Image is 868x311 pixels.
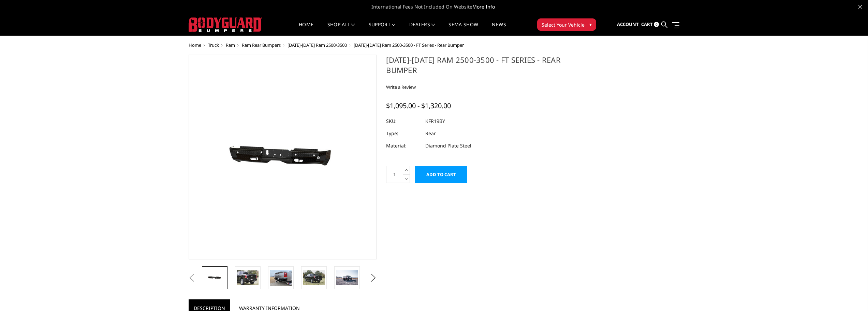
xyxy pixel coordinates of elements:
[617,15,639,34] a: Account
[197,116,368,198] img: 2019-2025 Ram 2500-3500 - FT Series - Rear Bumper
[641,15,659,34] a: Cart 0
[303,270,325,285] img: 2019-2025 Ram 2500-3500 - FT Series - Rear Bumper
[386,140,420,152] dt: Material:
[386,101,451,110] span: $1,095.00 - $1,320.00
[189,42,201,48] a: Home
[492,22,506,36] a: News
[654,22,659,27] span: 0
[386,55,574,80] h1: [DATE]-[DATE] Ram 2500-3500 - FT Series - Rear Bumper
[189,17,262,32] img: BODYGUARD BUMPERS
[226,42,235,48] a: Ram
[448,22,478,36] a: SEMA Show
[189,55,377,259] a: 2019-2025 Ram 2500-3500 - FT Series - Rear Bumper
[354,42,464,48] span: [DATE]-[DATE] Ram 2500-3500 - FT Series - Rear Bumper
[208,42,219,48] a: Truck
[409,22,435,36] a: Dealers
[187,273,197,283] button: Previous
[472,3,495,10] a: More Info
[425,127,436,140] dd: Rear
[336,270,358,285] img: 2019-2025 Ram 2500-3500 - FT Series - Rear Bumper
[617,21,639,27] span: Account
[299,22,313,36] a: Home
[327,22,355,36] a: shop all
[386,115,420,127] dt: SKU:
[425,140,471,152] dd: Diamond Plate Steel
[242,42,281,48] a: Ram Rear Bumpers
[237,270,259,285] img: 2019-2025 Ram 2500-3500 - FT Series - Rear Bumper
[386,127,420,140] dt: Type:
[589,21,592,28] span: ▾
[425,115,445,127] dd: KFR19BY
[542,21,585,28] span: Select Your Vehicle
[386,84,416,90] a: Write a Review
[641,21,653,27] span: Cart
[288,42,347,48] a: [DATE]-[DATE] Ram 2500/3500
[368,273,378,283] button: Next
[369,22,396,36] a: Support
[537,18,596,31] button: Select Your Vehicle
[415,166,467,183] input: Add to Cart
[270,270,292,286] img: 2019-2025 Ram 2500-3500 - FT Series - Rear Bumper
